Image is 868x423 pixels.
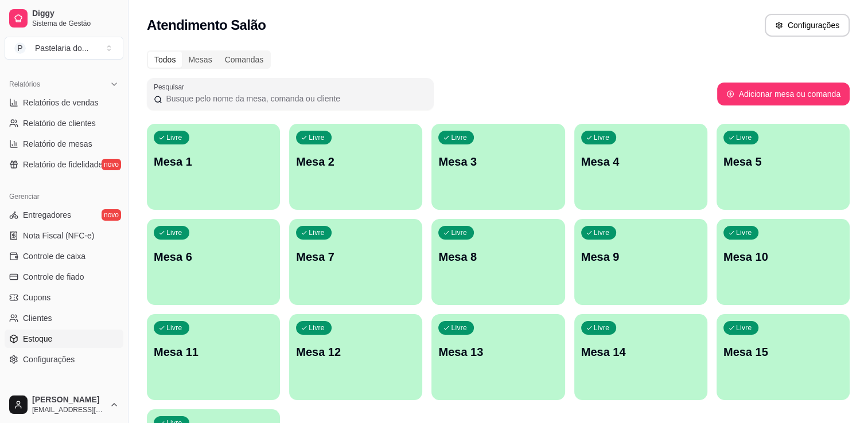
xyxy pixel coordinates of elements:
p: Mesa 15 [723,344,843,360]
span: Relatório de fidelidade [23,159,103,170]
span: Nota Fiscal (NFC-e) [23,230,94,241]
span: Relatório de mesas [23,138,92,150]
p: Livre [594,133,610,142]
button: Adicionar mesa ou comanda [717,83,850,105]
div: Todos [148,52,182,68]
a: Relatório de mesas [5,135,123,153]
div: Gerenciar [5,187,123,206]
span: Clientes [23,312,52,324]
button: LivreMesa 15 [717,314,850,400]
button: LivreMesa 1 [147,124,280,210]
span: Estoque [23,333,52,344]
a: Entregadoresnovo [5,206,123,224]
p: Mesa 5 [723,154,843,170]
p: Mesa 3 [438,154,558,170]
span: Configurações [23,354,75,365]
a: DiggySistema de Gestão [5,5,123,32]
div: Diggy [5,382,123,401]
p: Mesa 8 [438,249,558,265]
p: Mesa 4 [581,154,700,170]
div: Comandas [219,52,270,68]
p: Mesa 6 [154,249,273,265]
span: Cupons [23,292,50,303]
button: Configurações [765,14,850,37]
p: Livre [166,133,182,142]
span: Relatórios de vendas [23,97,99,108]
a: Nota Fiscal (NFC-e) [5,226,123,245]
button: LivreMesa 11 [147,314,280,400]
a: Controle de caixa [5,247,123,265]
div: Pastelaria do ... [35,42,88,54]
span: Relatório de clientes [23,117,96,129]
p: Mesa 1 [154,154,273,170]
span: Controle de fiado [23,271,84,283]
span: P [14,42,26,54]
p: Mesa 11 [154,344,273,360]
span: Controle de caixa [23,250,85,262]
button: LivreMesa 8 [431,219,565,305]
p: Livre [594,323,610,332]
input: Pesquisar [162,93,427,104]
p: Mesa 7 [296,249,415,265]
h2: Atendimento Salão [147,16,266,34]
p: Livre [309,228,325,237]
button: LivreMesa 7 [289,219,422,305]
p: Livre [309,323,325,332]
p: Livre [736,228,752,237]
button: LivreMesa 5 [717,124,850,210]
p: Livre [451,323,467,332]
p: Mesa 13 [438,344,558,360]
p: Livre [166,323,182,332]
span: Sistema de Gestão [32,19,119,28]
button: [PERSON_NAME][EMAIL_ADDRESS][DOMAIN_NAME] [5,391,123,418]
button: Select a team [5,37,123,60]
button: LivreMesa 2 [289,124,422,210]
p: Livre [451,228,467,237]
span: Diggy [32,9,119,19]
button: LivreMesa 12 [289,314,422,400]
a: Relatório de fidelidadenovo [5,155,123,174]
p: Mesa 9 [581,249,700,265]
a: Controle de fiado [5,268,123,286]
p: Mesa 14 [581,344,700,360]
p: Livre [736,133,752,142]
a: Relatórios de vendas [5,93,123,112]
a: Estoque [5,330,123,348]
p: Livre [594,228,610,237]
p: Livre [166,228,182,237]
button: LivreMesa 10 [717,219,850,305]
p: Mesa 10 [723,249,843,265]
button: LivreMesa 13 [431,314,565,400]
button: LivreMesa 9 [574,219,707,305]
button: LivreMesa 14 [574,314,707,400]
a: Cupons [5,288,123,307]
span: Relatórios [9,80,40,89]
p: Mesa 2 [296,154,415,170]
p: Livre [451,133,467,142]
p: Livre [309,133,325,142]
p: Mesa 12 [296,344,415,360]
label: Pesquisar [154,82,188,92]
span: [PERSON_NAME] [32,395,105,405]
a: Relatório de clientes [5,114,123,132]
p: Livre [736,323,752,332]
a: Clientes [5,309,123,327]
button: LivreMesa 3 [431,124,565,210]
a: Configurações [5,350,123,369]
span: [EMAIL_ADDRESS][DOMAIN_NAME] [32,405,105,414]
button: LivreMesa 6 [147,219,280,305]
span: Entregadores [23,209,71,221]
button: LivreMesa 4 [574,124,707,210]
div: Mesas [182,52,218,68]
